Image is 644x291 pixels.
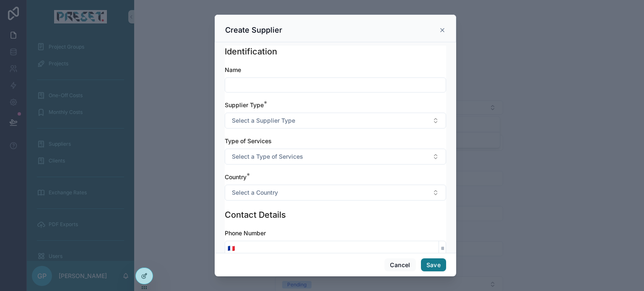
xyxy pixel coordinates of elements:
span: Select a Type of Services [232,152,303,161]
button: Select Button [225,149,446,165]
button: Cancel [384,258,415,272]
span: Country [225,173,247,180]
span: Select a Country [232,188,278,197]
button: Select Button [225,241,237,256]
h1: Identification [225,46,277,57]
span: Name [225,66,241,73]
span: 🇫🇷 [228,244,235,252]
span: Select a Supplier Type [232,116,295,125]
h3: Create Supplier [225,25,282,35]
button: Save [421,258,446,272]
button: Select Button [225,185,446,201]
h1: Contact Details [225,209,286,221]
span: Type of Services [225,137,272,144]
button: Select Button [225,113,446,129]
span: Supplier Type [225,101,264,108]
span: Phone Number [225,229,266,237]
